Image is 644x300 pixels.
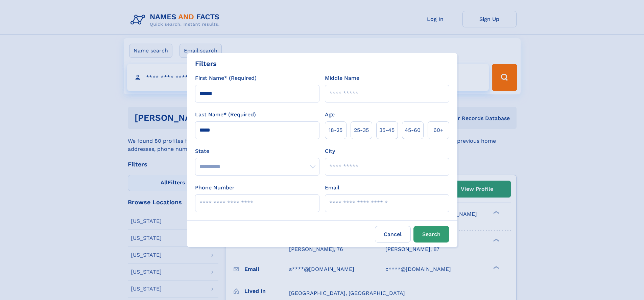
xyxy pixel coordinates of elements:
[433,126,444,134] span: 60+
[379,126,395,134] span: 35‑45
[354,126,369,134] span: 25‑35
[325,74,359,82] label: Middle Name
[325,111,335,119] label: Age
[375,226,411,243] label: Cancel
[195,59,217,69] div: Filters
[195,74,257,82] label: First Name* (Required)
[413,226,449,243] button: Search
[195,111,256,119] label: Last Name* (Required)
[325,184,339,192] label: Email
[325,147,335,155] label: City
[405,126,421,134] span: 45‑60
[329,126,342,134] span: 18‑25
[195,184,235,192] label: Phone Number
[195,147,319,155] label: State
